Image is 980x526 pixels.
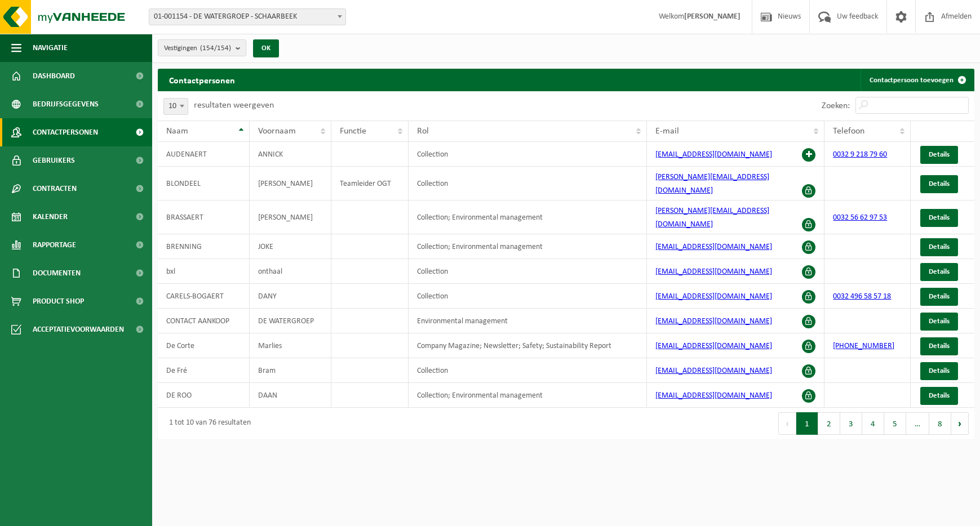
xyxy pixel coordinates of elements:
[929,392,950,399] span: Details
[920,362,958,380] a: Details
[33,287,84,315] span: Product Shop
[158,69,246,91] h2: Contactpersonen
[655,317,772,326] a: [EMAIL_ADDRESS][DOMAIN_NAME]
[862,412,884,435] button: 4
[920,263,958,281] a: Details
[929,151,950,158] span: Details
[409,259,647,284] td: Collection
[929,412,951,435] button: 8
[920,146,958,164] a: Details
[250,358,331,383] td: Bram
[655,292,772,301] a: [EMAIL_ADDRESS][DOMAIN_NAME]
[331,167,409,200] td: Teamleider OGT
[33,203,68,231] span: Kalender
[929,293,950,300] span: Details
[158,259,250,284] td: bxl
[250,383,331,408] td: DAAN
[250,259,331,284] td: onthaal
[655,127,679,136] span: E-mail
[409,142,647,167] td: Collection
[33,146,75,175] span: Gebruikers
[655,173,769,195] a: [PERSON_NAME][EMAIL_ADDRESS][DOMAIN_NAME]
[920,238,958,256] a: Details
[250,167,331,200] td: [PERSON_NAME]
[158,167,250,200] td: BLONDEEL
[655,367,772,375] a: [EMAIL_ADDRESS][DOMAIN_NAME]
[340,127,366,136] span: Functie
[33,231,76,259] span: Rapportage
[409,383,647,408] td: Collection; Environmental management
[158,39,246,56] button: Vestigingen(154/154)
[833,213,887,222] a: 0032 56 62 97 53
[796,412,818,435] button: 1
[158,234,250,259] td: BRENNING
[920,288,958,306] a: Details
[164,99,188,114] span: 10
[33,34,68,62] span: Navigatie
[250,142,331,167] td: ANNICK
[158,284,250,309] td: CARELS-BOGAERT
[166,127,188,136] span: Naam
[409,309,647,333] td: Environmental management
[655,207,769,229] a: [PERSON_NAME][EMAIL_ADDRESS][DOMAIN_NAME]
[158,200,250,234] td: BRASSAERT
[929,342,950,350] span: Details
[33,259,81,287] span: Documenten
[158,142,250,167] td: AUDENAERT
[929,214,950,221] span: Details
[929,268,950,275] span: Details
[906,412,929,435] span: …
[833,127,864,136] span: Telefoon
[158,383,250,408] td: DE ROO
[33,175,77,203] span: Contracten
[163,98,188,115] span: 10
[920,387,958,405] a: Details
[33,62,75,90] span: Dashboard
[149,8,346,25] span: 01-001154 - DE WATERGROEP - SCHAARBEEK
[655,391,772,400] a: [EMAIL_ADDRESS][DOMAIN_NAME]
[409,333,647,358] td: Company Magazine; Newsletter; Safety; Sustainability Report
[158,309,250,333] td: CONTACT AANKOOP
[164,40,231,57] span: Vestigingen
[655,150,772,159] a: [EMAIL_ADDRESS][DOMAIN_NAME]
[200,44,231,52] count: (154/154)
[920,337,958,355] a: Details
[929,243,950,251] span: Details
[840,412,862,435] button: 3
[920,175,958,193] a: Details
[861,69,973,91] a: Contactpersoon toevoegen
[929,367,950,375] span: Details
[655,342,772,350] a: [EMAIL_ADDRESS][DOMAIN_NAME]
[149,9,345,25] span: 01-001154 - DE WATERGROEP - SCHAARBEEK
[884,412,906,435] button: 5
[417,127,429,136] span: Rol
[833,150,887,159] a: 0032 9 218 79 60
[655,243,772,251] a: [EMAIL_ADDRESS][DOMAIN_NAME]
[778,412,796,435] button: Previous
[250,284,331,309] td: DANY
[258,127,296,136] span: Voornaam
[920,313,958,331] a: Details
[920,209,958,227] a: Details
[33,118,98,146] span: Contactpersonen
[158,333,250,358] td: De Corte
[409,234,647,259] td: Collection; Environmental management
[250,309,331,333] td: DE WATERGROEP
[833,292,891,301] a: 0032 496 58 57 18
[33,315,124,344] span: Acceptatievoorwaarden
[929,180,950,188] span: Details
[253,39,279,57] button: OK
[250,200,331,234] td: [PERSON_NAME]
[409,358,647,383] td: Collection
[33,90,99,118] span: Bedrijfsgegevens
[163,413,251,434] div: 1 tot 10 van 76 resultaten
[409,200,647,234] td: Collection; Environmental management
[684,12,740,21] strong: [PERSON_NAME]
[818,412,840,435] button: 2
[250,234,331,259] td: JOKE
[822,101,850,110] label: Zoeken:
[409,167,647,200] td: Collection
[929,318,950,325] span: Details
[158,358,250,383] td: De Fré
[951,412,969,435] button: Next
